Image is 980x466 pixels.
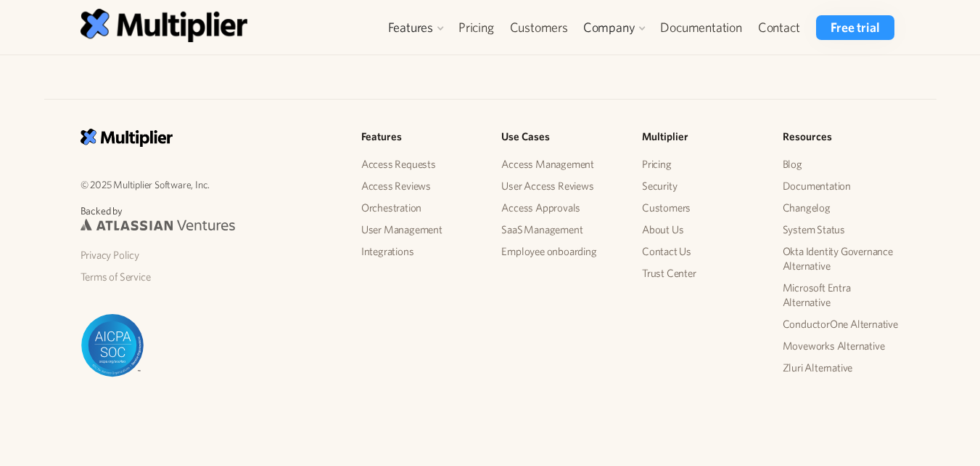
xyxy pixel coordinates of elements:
a: Employee onboarding [501,241,619,262]
a: Customers [642,197,759,219]
a: Documentation [652,15,749,40]
a: Terms of Service [81,266,338,288]
a: Blog [783,153,900,175]
a: Access Management [501,153,619,175]
a: Microsoft Entra Alternative [783,277,900,313]
a: User Management [361,219,479,241]
a: Integrations [361,241,479,262]
h5: Multiplier [642,129,759,145]
div: Company [583,19,635,36]
a: Okta Identity Governance Alternative [783,241,900,277]
a: Customers [502,15,576,40]
a: Privacy Policy [81,244,338,266]
div: Company [576,15,653,40]
a: Moveworks Alternative [783,335,900,357]
a: ConductorOne Alternative [783,313,900,335]
a: User Access Reviews [501,175,619,197]
a: Access Approvals [501,197,619,219]
a: Security [642,175,759,197]
a: About Us [642,219,759,241]
a: Contact [750,15,808,40]
a: Zluri Alternative [783,357,900,379]
a: Pricing [450,15,502,40]
a: Changelog [783,197,900,219]
a: Documentation [783,175,900,197]
a: Access Requests [361,153,479,175]
h5: Resources [783,129,900,145]
a: SaaS Management [501,219,619,241]
div: Features [381,15,450,40]
a: Trust Center [642,262,759,284]
a: Orchestration [361,197,479,219]
div: Features [388,19,433,36]
p: © 2025 Multiplier Software, Inc. [81,176,338,193]
a: Pricing [642,153,759,175]
h5: Use Cases [501,129,619,145]
a: Contact Us [642,241,759,262]
a: Access Reviews [361,175,479,197]
a: System Status [783,219,900,241]
a: Free trial [816,15,894,40]
p: Backed by [81,204,338,219]
h5: Features [361,129,479,145]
